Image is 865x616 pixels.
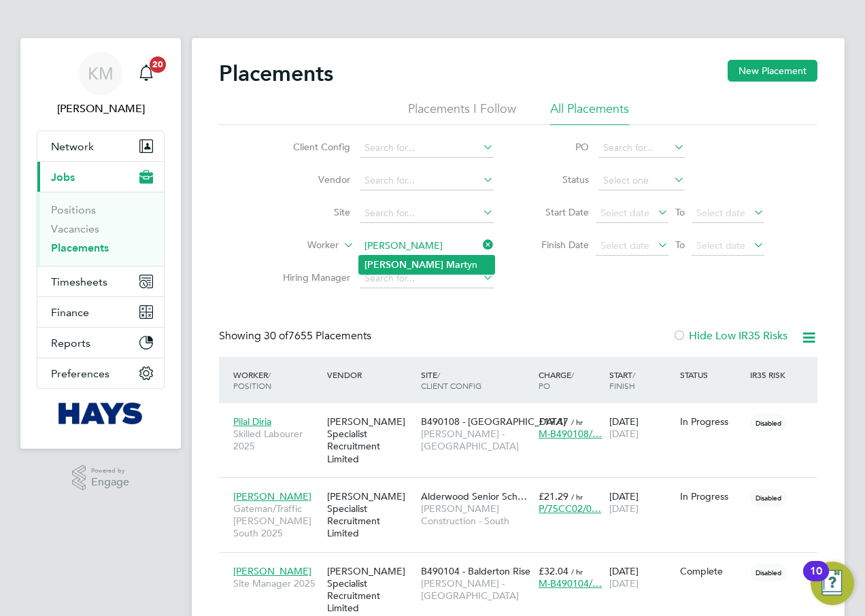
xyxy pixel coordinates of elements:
[233,415,271,428] span: Pilal Diria
[539,577,602,589] span: M-B490104/…
[150,56,166,73] span: 20
[728,60,817,82] button: New Placement
[673,329,787,343] label: Hide Low IR35 Risks
[230,483,817,494] a: [PERSON_NAME]Gateman/Traffic [PERSON_NAME] South 2025[PERSON_NAME] Specialist Recruitment Limited...
[233,490,311,502] span: [PERSON_NAME]
[51,306,89,319] span: Finance
[360,269,494,288] input: Search for...
[233,502,320,540] span: Gateman/Traffic [PERSON_NAME] South 2025
[230,558,817,569] a: [PERSON_NAME]Site Manager 2025[PERSON_NAME] Specialist Recruitment LimitedB490104 - Balderton Ris...
[528,141,589,153] label: PO
[539,369,574,391] span: / PO
[535,362,606,398] div: Charge
[606,409,677,447] div: [DATE]
[324,362,418,387] div: Vendor
[811,562,854,605] button: Open Resource Center, 10 new notifications
[37,297,164,327] button: Finance
[421,369,481,391] span: / Client Config
[606,558,677,596] div: [DATE]
[37,162,164,192] button: Jobs
[272,141,350,153] label: Client Config
[609,502,639,515] span: [DATE]
[750,414,787,432] span: Disabled
[550,101,629,125] li: All Placements
[606,362,677,398] div: Start
[91,477,129,488] span: Engage
[539,415,569,428] span: £19.47
[539,428,602,440] span: M-B490108/…
[37,403,165,424] a: Go to home page
[421,502,532,527] span: [PERSON_NAME] Construction - South
[571,566,583,577] span: / hr
[133,52,160,95] a: 20
[37,101,165,117] span: Katie McPherson
[360,237,494,256] input: Search for...
[750,489,787,507] span: Disabled
[421,428,532,452] span: [PERSON_NAME] - [GEOGRAPHIC_DATA]
[598,139,685,158] input: Search for...
[37,328,164,358] button: Reports
[418,362,535,398] div: Site
[539,565,569,577] span: £32.04
[528,239,589,251] label: Finish Date
[51,367,109,380] span: Preferences
[680,565,744,577] div: Complete
[51,203,96,216] a: Positions
[360,204,494,223] input: Search for...
[571,492,583,502] span: / hr
[539,490,569,502] span: £21.29
[810,571,822,589] div: 10
[58,403,143,424] img: hays-logo-retina.png
[230,408,817,420] a: Pilal DiriaSkilled Labourer 2025[PERSON_NAME] Specialist Recruitment LimitedB490108 - [GEOGRAPHIC...
[51,140,94,153] span: Network
[272,271,350,284] label: Hiring Manager
[91,465,129,477] span: Powered by
[88,65,114,82] span: KM
[233,428,320,452] span: Skilled Labourer 2025
[264,329,371,343] span: 7655 Placements
[696,239,745,252] span: Select date
[37,192,164,266] div: Jobs
[359,256,494,274] li: yn
[51,275,107,288] span: Timesheets
[598,171,685,190] input: Select one
[233,577,320,589] span: Site Manager 2025
[606,483,677,521] div: [DATE]
[600,207,649,219] span: Select date
[233,565,311,577] span: [PERSON_NAME]
[219,329,374,343] div: Showing
[528,173,589,186] label: Status
[37,52,165,117] a: KM[PERSON_NAME]
[677,362,747,387] div: Status
[230,362,324,398] div: Worker
[539,502,601,515] span: P/75CC02/0…
[421,577,532,602] span: [PERSON_NAME] - [GEOGRAPHIC_DATA]
[421,415,566,428] span: B490108 - [GEOGRAPHIC_DATA]
[37,267,164,296] button: Timesheets
[446,259,467,271] b: Mart
[272,206,350,218] label: Site
[360,139,494,158] input: Search for...
[571,417,583,427] span: / hr
[408,101,516,125] li: Placements I Follow
[421,565,530,577] span: B490104 - Balderton Rise
[364,259,443,271] b: [PERSON_NAME]
[680,490,744,502] div: In Progress
[324,409,418,472] div: [PERSON_NAME] Specialist Recruitment Limited
[609,369,635,391] span: / Finish
[528,206,589,218] label: Start Date
[671,236,689,254] span: To
[233,369,271,391] span: / Position
[51,337,90,349] span: Reports
[219,60,333,87] h2: Placements
[37,131,164,161] button: Network
[51,241,109,254] a: Placements
[750,564,787,581] span: Disabled
[421,490,527,502] span: Alderwood Senior Sch…
[600,239,649,252] span: Select date
[747,362,794,387] div: IR35 Risk
[680,415,744,428] div: In Progress
[260,239,339,252] label: Worker
[72,465,130,491] a: Powered byEngage
[609,577,639,589] span: [DATE]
